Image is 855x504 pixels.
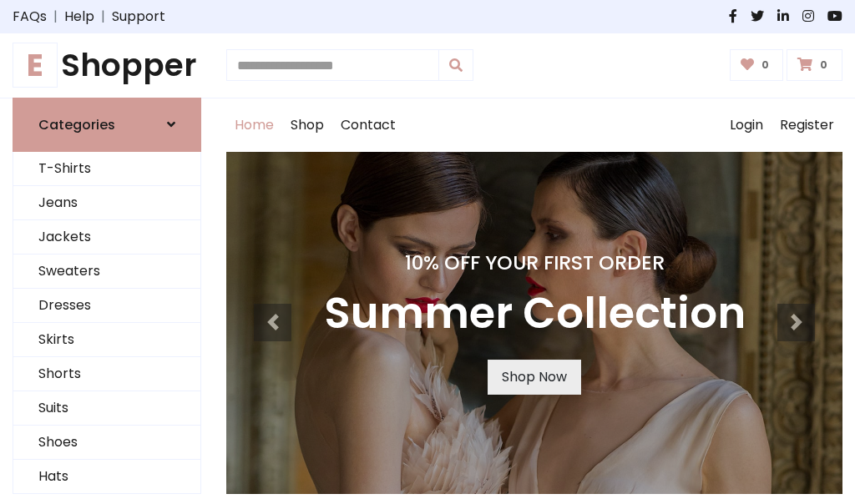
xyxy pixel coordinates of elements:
[13,357,200,391] a: Shorts
[13,47,201,84] a: EShopper
[13,43,58,88] span: E
[13,7,47,27] a: FAQs
[13,47,201,84] h1: Shopper
[94,7,112,27] span: |
[282,98,332,152] a: Shop
[13,186,200,220] a: Jeans
[787,49,842,81] a: 0
[13,426,200,460] a: Shoes
[13,220,200,255] a: Jackets
[64,7,94,27] a: Help
[13,98,201,152] a: Categories
[226,98,282,152] a: Home
[757,58,773,73] span: 0
[730,49,784,81] a: 0
[772,98,842,152] a: Register
[47,7,64,27] span: |
[38,117,115,133] h6: Categories
[13,255,200,289] a: Sweaters
[13,460,200,494] a: Hats
[13,391,200,426] a: Suits
[324,251,746,275] h4: 10% Off Your First Order
[332,98,404,152] a: Contact
[816,58,832,73] span: 0
[324,288,746,340] h3: Summer Collection
[13,152,200,186] a: T-Shirts
[13,323,200,357] a: Skirts
[488,360,581,395] a: Shop Now
[721,98,772,152] a: Login
[112,7,165,27] a: Support
[13,289,200,323] a: Dresses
